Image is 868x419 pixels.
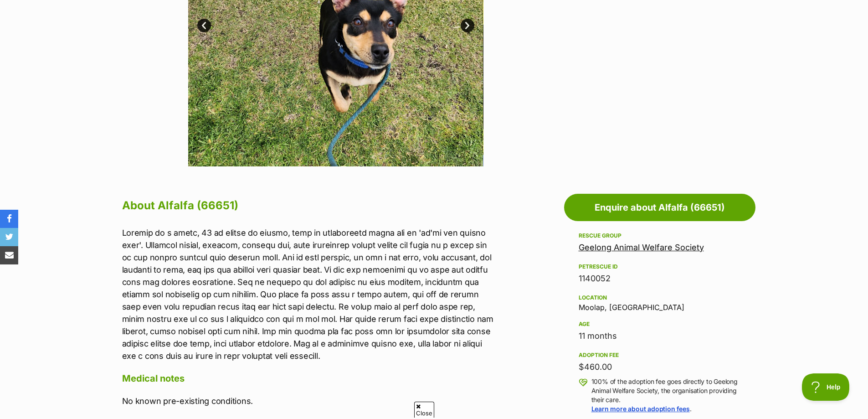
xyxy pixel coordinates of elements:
div: 1140052 [579,272,741,285]
p: Loremip do s ametc, 43 ad elitse do eiusmo, temp in utlaboreetd magna ali en 'ad'mi ven quisno ex... [122,227,498,362]
div: Location [579,294,741,301]
a: Learn more about adoption fees [591,405,690,413]
a: Enquire about Alfalfa (66651) [564,194,755,221]
div: 11 months [579,330,741,342]
p: No known pre-existing conditions. [122,395,498,407]
a: Next [461,19,474,32]
div: Rescue group [579,232,741,239]
div: Moolap, [GEOGRAPHIC_DATA] [579,292,741,311]
span: Close [414,402,434,418]
h4: Medical notes [122,372,498,384]
div: Adoption fee [579,352,741,359]
p: 100% of the adoption fee goes directly to Geelong Animal Welfare Society, the organisation provid... [591,377,741,414]
h2: About Alfalfa (66651) [122,196,498,216]
a: Geelong Animal Welfare Society [579,243,704,252]
a: Prev [197,19,211,32]
div: PetRescue ID [579,263,741,270]
div: $460.00 [579,361,741,373]
iframe: Help Scout Beacon - Open [802,373,850,401]
div: Age [579,321,741,328]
